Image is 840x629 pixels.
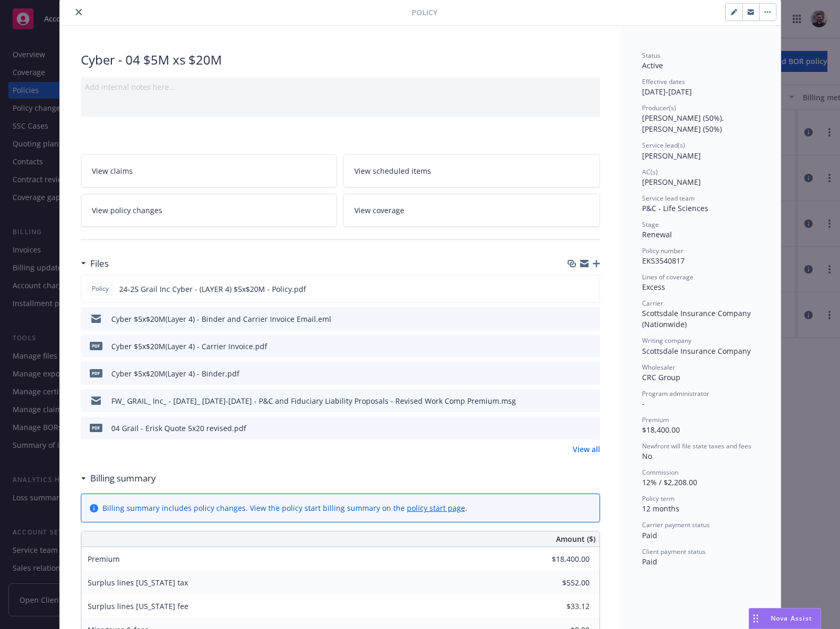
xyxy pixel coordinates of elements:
[528,599,596,614] input: 0.00
[343,154,600,187] a: View scheduled items
[586,368,596,379] button: preview file
[81,51,600,69] div: Cyber - 04 $5M xs $20M
[749,609,762,628] div: Drag to move
[586,423,596,434] button: preview file
[642,363,675,372] span: Wholesaler
[111,423,246,434] div: 04 Grail - Erisk Quote 5x20 revised.pdf
[642,372,680,382] span: CRC Group
[642,282,665,292] span: Excess
[642,151,701,161] span: [PERSON_NAME]
[111,313,331,324] div: Cyber $5x$20M(Layer 4) - Binder and Carrier Invoice Email.eml
[343,194,600,227] a: View coverage
[642,451,652,461] span: No
[586,313,596,324] button: preview file
[92,165,133,176] span: View claims
[570,395,578,406] button: download file
[81,471,156,485] div: Billing summary
[642,51,660,60] span: Status
[642,308,753,329] span: Scottsdale Insurance Company (Nationwide)
[586,341,596,352] button: preview file
[642,415,669,424] span: Premium
[573,444,600,455] a: View all
[119,284,306,295] span: 24-25 Grail Inc Cyber - (LAYER 4) $5x$20M - Policy.pdf
[412,7,437,18] span: Policy
[586,284,595,295] button: preview file
[88,578,188,588] span: Surplus lines [US_STATE] tax
[90,471,156,485] h3: Billing summary
[81,257,109,270] div: Files
[642,103,676,112] span: Producer(s)
[570,423,578,434] button: download file
[642,547,706,556] span: Client payment status
[642,167,658,176] span: AC(s)
[569,284,577,295] button: download file
[642,557,657,567] span: Paid
[642,336,691,345] span: Writing company
[642,229,672,239] span: Renewal
[570,368,578,379] button: download file
[90,424,102,432] span: pdf
[570,313,578,324] button: download file
[407,503,465,513] a: policy start page
[642,442,751,450] span: Newfront will file state taxes and fees
[642,113,726,134] span: [PERSON_NAME] (50%), [PERSON_NAME] (50%)
[90,342,102,350] span: pdf
[586,395,596,406] button: preview file
[354,165,431,176] span: View scheduled items
[642,494,675,503] span: Policy term
[111,395,516,406] div: FW_ GRAIL_ Inc_ - [DATE]_ [DATE]-[DATE] - P&C and Fiduciary Liability Proposals - Revised Work Co...
[642,60,663,70] span: Active
[642,389,709,398] span: Program administrator
[570,341,578,352] button: download file
[85,81,596,92] div: Add internal notes here...
[642,256,685,266] span: EKS3540817
[771,614,812,623] span: Nova Assist
[72,6,85,18] button: close
[354,205,404,216] span: View coverage
[111,341,267,352] div: Cyber $5x$20M(Layer 4) - Carrier Invoice.pdf
[81,154,338,187] a: View claims
[90,284,111,293] span: Policy
[642,246,684,255] span: Policy number
[642,399,645,408] span: -
[642,272,694,281] span: Lines of coverage
[642,504,679,513] span: 12 months
[642,77,760,97] div: [DATE] - [DATE]
[642,425,680,435] span: $18,400.00
[92,205,162,216] span: View policy changes
[90,257,109,270] h3: Files
[642,203,708,213] span: P&C - Life Sciences
[88,554,120,564] span: Premium
[642,299,663,308] span: Carrier
[642,177,701,187] span: [PERSON_NAME]
[642,346,751,356] span: Scottsdale Insurance Company
[642,530,657,540] span: Paid
[642,468,678,477] span: Commission
[642,77,685,86] span: Effective dates
[642,520,710,529] span: Carrier payment status
[749,608,821,629] button: Nova Assist
[111,368,239,379] div: Cyber $5x$20M(Layer 4) - Binder.pdf
[642,220,659,229] span: Stage
[642,477,697,487] span: 12% / $2,208.00
[102,502,467,513] div: Billing summary includes policy changes. View the policy start billing summary on the .
[556,533,595,544] span: Amount ($)
[528,551,596,567] input: 0.00
[88,601,188,611] span: Surplus lines [US_STATE] fee
[528,575,596,591] input: 0.00
[642,194,695,203] span: Service lead team
[81,194,338,227] a: View policy changes
[90,369,102,377] span: pdf
[642,141,685,150] span: Service lead(s)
